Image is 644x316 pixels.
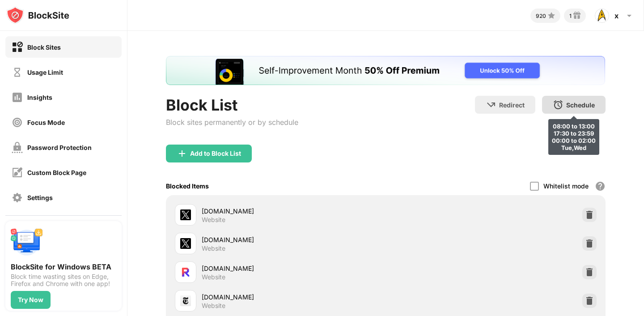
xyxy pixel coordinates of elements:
img: points-small.svg [546,10,557,21]
div: Try Now [18,296,43,303]
div: Website [202,273,225,281]
img: customize-block-page-off.svg [12,167,23,178]
div: Website [202,302,225,310]
div: Blocked Items [166,182,209,190]
img: settings-off.svg [12,192,23,203]
div: Block List [166,96,298,114]
div: Website [202,244,225,252]
img: push-desktop.svg [11,226,43,259]
img: logo-blocksite.svg [6,6,69,24]
div: 1 [569,13,572,19]
div: Add to Block List [190,150,241,157]
img: favicons [180,209,191,220]
div: Whitelist mode [543,182,589,190]
div: 00:00 to 02:00 [552,137,596,144]
div: [DOMAIN_NAME] [202,264,386,273]
div: Custom Block Page [27,169,86,176]
div: Focus Mode [27,119,65,126]
div: 920 [536,13,546,19]
img: ACg8ocIc33K5t3Nf3gjho9IQpnoL164wFDMe54jrroViVsct7Q=s96-c [595,9,609,23]
div: 08:00 to 13:00 [552,123,596,130]
img: reward-small.svg [572,10,582,21]
div: Password Protection [27,144,92,151]
img: favicons [180,238,191,249]
div: Schedule [566,101,595,109]
img: block-on.svg [12,42,23,53]
div: Block Sites [27,43,61,51]
div: Redirect [499,101,525,109]
img: favicons [180,295,191,306]
div: BlockSite for Windows BETA [11,262,116,271]
img: insights-off.svg [12,92,23,103]
div: Settings [27,194,53,201]
iframe: Banner [166,56,605,85]
img: time-usage-off.svg [12,67,23,78]
div: [DOMAIN_NAME] [202,292,386,302]
div: [DOMAIN_NAME] [202,235,386,244]
div: [DOMAIN_NAME] [202,206,386,216]
div: Block sites permanently or by schedule [166,118,298,127]
div: Insights [27,94,52,101]
img: favicons [180,267,191,278]
div: Usage Limit [27,68,63,76]
div: Website [202,216,225,224]
div: 17:30 to 23:59 [552,130,596,137]
div: Block time wasting sites on Edge, Firefox and Chrome with one app! [11,273,116,287]
div: x [614,11,619,20]
img: password-protection-off.svg [12,142,23,153]
img: focus-off.svg [12,117,23,128]
div: Tue,Wed [552,144,596,151]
